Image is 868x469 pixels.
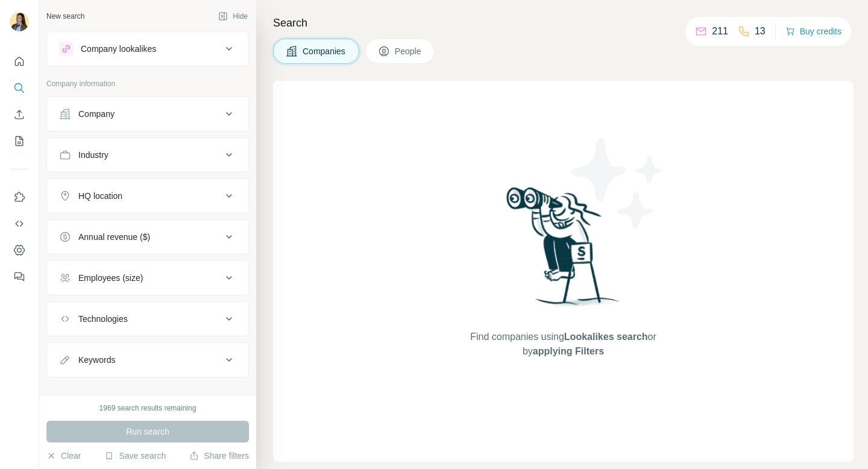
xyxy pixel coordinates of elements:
[785,23,841,40] button: Buy credits
[10,266,29,288] button: Feedback
[47,34,248,63] button: Company lookalikes
[104,450,166,462] button: Save search
[10,51,29,72] button: Quick start
[78,231,150,243] div: Annual revenue ($)
[78,354,115,366] div: Keywords
[712,24,728,39] p: 211
[47,263,248,292] button: Employees (size)
[10,104,29,125] button: Enrich CSV
[564,129,672,238] img: Surfe Illustration - Stars
[46,11,84,22] div: New search
[10,130,29,152] button: My lists
[564,332,648,342] span: Lookalikes search
[78,313,128,325] div: Technologies
[47,99,248,128] button: Company
[46,78,249,89] p: Company information
[10,12,29,31] img: Avatar
[78,149,108,161] div: Industry
[78,190,122,202] div: HQ location
[10,239,29,261] button: Dashboard
[273,14,854,31] h4: Search
[78,108,115,120] div: Company
[99,403,197,414] div: 1969 search results remaining
[501,184,626,318] img: Surfe Illustration - Woman searching with binoculars
[81,43,156,55] div: Company lookalikes
[210,7,256,25] button: Hide
[10,77,29,99] button: Search
[47,345,248,374] button: Keywords
[47,222,248,251] button: Annual revenue ($)
[47,304,248,333] button: Technologies
[533,346,604,356] span: applying Filters
[395,45,423,57] span: People
[46,450,81,462] button: Clear
[467,330,659,359] span: Find companies using or by
[47,181,248,210] button: HQ location
[189,450,249,462] button: Share filters
[10,213,29,234] button: Use Surfe API
[10,186,29,208] button: Use Surfe on LinkedIn
[78,272,143,284] div: Employees (size)
[303,45,347,57] span: Companies
[755,24,766,39] p: 13
[47,140,248,169] button: Industry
